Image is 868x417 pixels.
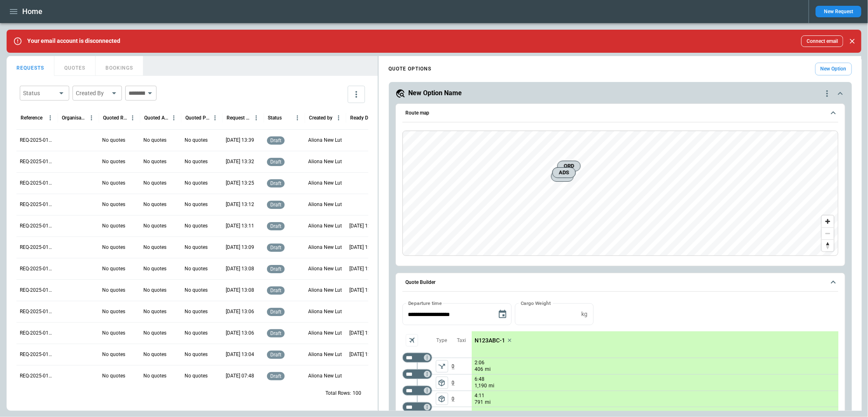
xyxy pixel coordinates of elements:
[349,351,378,358] p: 29/04/2024 12:00
[102,308,125,315] p: No quotes
[103,115,127,121] div: Quoted Route
[406,334,418,347] span: Aircraft selection
[475,393,485,399] p: 4:11
[102,158,125,165] p: No quotes
[308,287,342,294] p: Aliona New Lut
[475,366,484,373] p: 406
[489,382,495,389] p: mi
[226,372,254,380] p: 19/08/2025 07:48
[86,112,97,123] button: Organisation column menu
[269,288,283,293] span: draft
[20,201,54,208] p: REQ-2025-011034
[801,35,843,47] button: Connect email
[308,351,342,358] p: Aliona New Lut
[20,308,54,315] p: REQ-2025-011029
[143,372,166,380] p: No quotes
[452,375,472,391] p: 0
[185,372,208,380] p: No quotes
[102,201,125,208] p: No quotes
[143,244,166,251] p: No quotes
[226,351,254,358] p: 19/08/2025 13:04
[45,112,56,123] button: Reference column menu
[308,308,342,315] p: Aliona New Lut
[20,223,54,230] p: REQ-2025-011033
[349,223,378,230] p: 21/04/2024 12:00
[389,67,432,71] h4: QUOTE OPTIONS
[102,180,125,187] p: No quotes
[226,308,254,315] p: 19/08/2025 13:06
[7,56,54,76] button: REQUESTS
[268,115,282,121] div: Status
[402,402,432,412] div: Too short
[582,311,588,318] p: kg
[143,137,166,144] p: No quotes
[185,265,208,272] p: No quotes
[185,244,208,251] p: No quotes
[269,159,283,165] span: draft
[226,265,254,272] p: 19/08/2025 13:08
[102,244,125,251] p: No quotes
[185,330,208,337] p: No quotes
[395,89,845,98] button: New Option Namequote-option-actions
[349,330,378,337] p: 26/04/2025 12:00
[475,376,485,382] p: 6:48
[847,35,858,47] button: Close
[436,393,448,405] span: Type of sector
[143,308,166,315] p: No quotes
[402,273,838,292] button: Quote Builder
[436,393,448,405] button: left aligned
[402,369,432,379] div: Too short
[822,239,834,251] button: Reset bearing to north
[143,223,166,230] p: No quotes
[485,399,491,406] p: mi
[308,372,342,380] p: Aliona New Lut
[185,223,208,230] p: No quotes
[409,89,462,98] h5: New Option Name
[20,158,54,165] p: REQ-2025-011036
[62,115,86,121] div: Organisation
[102,372,125,380] p: No quotes
[226,201,254,208] p: 19/08/2025 13:12
[226,137,254,144] p: 19/08/2025 13:39
[452,391,472,407] p: 0
[143,201,166,208] p: No quotes
[21,115,42,121] div: Reference
[22,7,42,16] h1: Home
[54,56,96,76] button: QUOTES
[168,112,179,123] button: Quoted Aircraft column menu
[402,386,432,396] div: Too short
[308,180,342,187] p: Aliona New Lut
[96,56,143,76] button: BOOKINGS
[436,360,448,372] span: Type of sector
[436,377,448,389] button: left aligned
[816,6,861,17] button: New Request
[102,287,125,294] p: No quotes
[406,280,436,285] h6: Quote Builder
[143,265,166,272] p: No quotes
[269,266,283,272] span: draft
[408,300,442,307] label: Departure time
[20,372,54,380] p: REQ-2025-011026
[556,169,572,177] span: ADS
[102,351,125,358] p: No quotes
[475,337,505,344] p: N123ABC-1
[226,244,254,251] p: 19/08/2025 13:09
[308,137,342,144] p: Aliona New Lut
[494,306,511,323] button: Choose date, selected date is Aug 19, 2025
[308,265,342,272] p: Aliona New Lut
[102,265,125,272] p: No quotes
[20,265,54,272] p: REQ-2025-011031
[226,158,254,165] p: 19/08/2025 13:32
[350,115,374,121] div: Ready Date & Time (UTC)
[822,216,834,227] button: Zoom in
[402,353,432,363] div: Too short
[251,112,262,123] button: Request Created At (UTC) column menu
[438,395,446,403] span: package_2
[475,399,484,406] p: 791
[23,89,56,97] div: Status
[308,223,342,230] p: Aliona New Lut
[185,180,208,187] p: No quotes
[185,158,208,165] p: No quotes
[185,115,210,121] div: Quoted Price
[353,390,362,397] p: 100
